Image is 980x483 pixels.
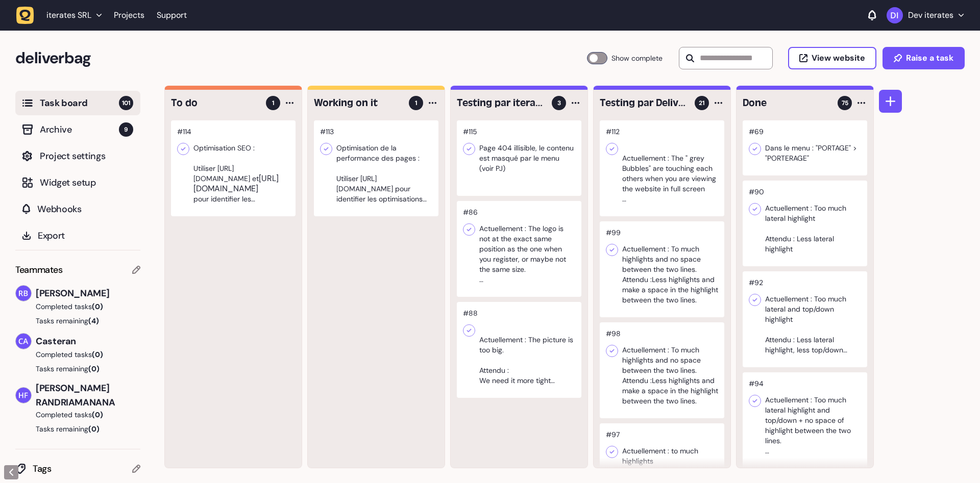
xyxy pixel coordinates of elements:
[46,10,91,20] span: iterates SRL
[36,381,140,410] span: [PERSON_NAME] RANDRIAMANANA
[15,223,140,248] button: Export
[171,96,259,110] h4: To do
[788,47,876,69] button: View website
[114,6,144,24] a: Projects
[92,410,103,419] span: (0)
[743,96,830,110] h4: Done
[15,170,140,195] button: Widget setup
[15,144,140,168] button: Project settings
[15,316,140,326] button: Tasks remaining(4)
[16,6,108,24] button: iterates SRL
[36,334,140,348] span: Casteran
[557,98,561,108] span: 3
[15,197,140,221] button: Webhooks
[415,98,418,108] span: 1
[119,96,133,110] span: 101
[15,410,132,420] button: Completed tasks(0)
[36,286,140,300] span: [PERSON_NAME]
[457,96,545,110] h4: Testing par iterates
[157,10,187,20] a: Support
[40,175,133,190] span: Widget setup
[15,263,63,277] span: Teammates
[15,46,587,70] h2: deliverbag
[40,122,119,137] span: Archive
[699,98,705,108] span: 21
[16,388,31,403] img: Harimisa Fidèle Ullmann RANDRIAMANANA
[33,462,132,476] span: Tags
[15,117,140,142] button: Archive9
[119,122,133,137] span: 9
[37,202,133,216] span: Webhooks
[15,349,132,360] button: Completed tasks(0)
[92,350,103,359] span: (0)
[40,96,119,110] span: Task board
[887,7,903,23] img: Dev iterates
[16,334,31,349] img: Casteran
[15,301,132,312] button: Completed tasks(0)
[88,424,100,434] span: (0)
[92,302,103,311] span: (0)
[16,286,31,301] img: Rodolphe Balay
[15,424,140,434] button: Tasks remaining(0)
[40,149,133,163] span: Project settings
[842,98,848,108] span: 75
[88,316,99,325] span: (4)
[38,228,133,243] span: Export
[15,364,140,374] button: Tasks remaining(0)
[908,10,953,20] p: Dev iterates
[15,91,140,115] button: Task board101
[611,52,663,64] span: Show complete
[812,54,865,62] span: View website
[906,54,953,62] span: Raise a task
[314,96,402,110] h4: Working on it
[600,96,688,110] h4: Testing par Deliverbag
[883,47,965,69] button: Raise a task
[272,98,275,108] span: 1
[88,364,100,373] span: (0)
[887,7,964,23] button: Dev iterates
